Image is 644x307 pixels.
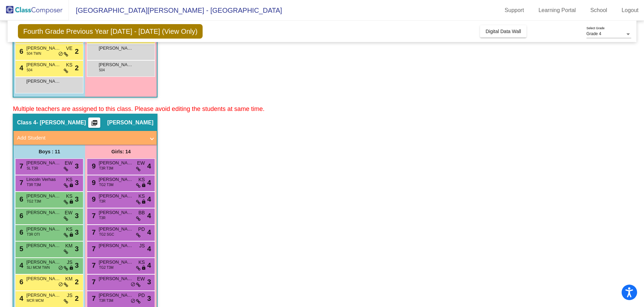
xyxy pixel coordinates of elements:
span: [PERSON_NAME] [26,45,61,52]
span: do_not_disturb_alt [131,282,135,287]
span: [PERSON_NAME] [99,160,133,166]
span: [PERSON_NAME] [26,226,61,233]
span: T3R T3M [27,182,41,187]
span: PD [138,292,145,299]
span: TG2 T3M [27,199,41,204]
span: 4 [147,227,151,237]
span: Grade 4 [586,31,601,36]
span: 7 [90,262,95,269]
span: 3 [75,244,79,254]
a: Support [499,5,530,16]
span: [PERSON_NAME] [26,61,61,68]
span: 3 [75,260,79,270]
span: KS [66,176,73,183]
span: 9 [90,179,95,186]
span: EW [137,160,145,167]
span: 3 [75,227,79,237]
span: 4 [147,161,151,171]
span: 7 [90,295,95,302]
span: 504 [99,68,105,73]
span: [PERSON_NAME] [26,242,61,249]
span: [PERSON_NAME] [99,61,133,68]
span: lock [69,232,74,238]
span: JS [67,259,72,266]
span: TG2 SGC [99,232,114,237]
a: Logout [616,5,644,16]
span: BB [139,209,145,216]
span: 4 [147,244,151,254]
span: 4 [147,194,151,204]
span: [PERSON_NAME] [99,176,133,183]
span: [PERSON_NAME] [26,259,61,266]
span: 7 [18,162,23,170]
span: Class 4 [17,119,36,126]
span: 7 [90,212,95,219]
span: KS [66,193,73,200]
span: [PERSON_NAME] [99,259,133,266]
span: VE [66,45,73,52]
span: 3 [147,293,151,304]
a: Learning Portal [533,5,582,16]
span: 3 [75,194,79,204]
span: KS [139,193,145,200]
span: JS [139,242,145,249]
span: lock [141,265,146,271]
mat-panel-title: Add Student [17,134,145,142]
span: KS [66,226,73,233]
span: [PERSON_NAME] [99,226,133,233]
mat-expansion-panel-header: Add Student [13,131,157,145]
mat-icon: picture_as_pdf [90,120,99,129]
span: KS [66,61,73,69]
span: [PERSON_NAME] [107,119,153,126]
span: Digital Data Wall [485,29,521,34]
span: - [PERSON_NAME] [36,119,86,126]
span: KM [65,275,72,283]
span: lock [69,183,74,188]
span: lock [69,265,74,271]
span: 504 TWN [27,51,41,56]
span: 7 [90,228,95,236]
span: EW [65,209,73,216]
span: [PERSON_NAME] [26,160,61,166]
span: 4 [147,177,151,188]
span: 4 [18,262,23,269]
button: Digital Data Wall [480,25,527,38]
span: 3 [75,211,79,221]
span: do_not_disturb_alt [131,298,135,304]
button: Print Students Details [88,117,100,128]
span: 9 [90,162,95,170]
span: 6 [18,48,23,55]
span: 4 [18,64,23,72]
span: [PERSON_NAME] [99,275,133,282]
span: 5 [18,245,23,253]
a: School [585,5,613,16]
span: TG2 T3M [99,265,113,270]
span: KS [139,176,145,183]
span: [PERSON_NAME] [PERSON_NAME] [26,275,61,282]
span: T3R OTI [27,232,40,237]
span: [PERSON_NAME] [99,292,133,299]
span: T3R [99,199,105,204]
span: KS [139,259,145,266]
span: 6 [18,278,23,286]
span: lock [141,183,146,188]
span: 9 [90,195,95,203]
span: [PERSON_NAME] [PERSON_NAME] [26,292,61,299]
span: SLI MCM TWN [27,265,50,270]
span: 3 [75,161,79,171]
span: 2 [75,293,79,304]
span: Lincoln Verhas [26,176,61,183]
span: KM [65,242,72,249]
span: lock [69,199,74,205]
span: [GEOGRAPHIC_DATA][PERSON_NAME] - [GEOGRAPHIC_DATA] [69,5,282,16]
div: Boys : 11 [13,145,85,158]
span: [PERSON_NAME] [99,45,133,52]
span: EW [65,160,73,167]
span: MCR MCM [27,298,43,303]
span: 4 [147,260,151,270]
span: [PERSON_NAME] [26,193,61,199]
span: TG2 T3M [99,182,113,187]
span: 7 [90,278,95,286]
span: 3 [75,177,79,188]
span: [PERSON_NAME] [99,209,133,216]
